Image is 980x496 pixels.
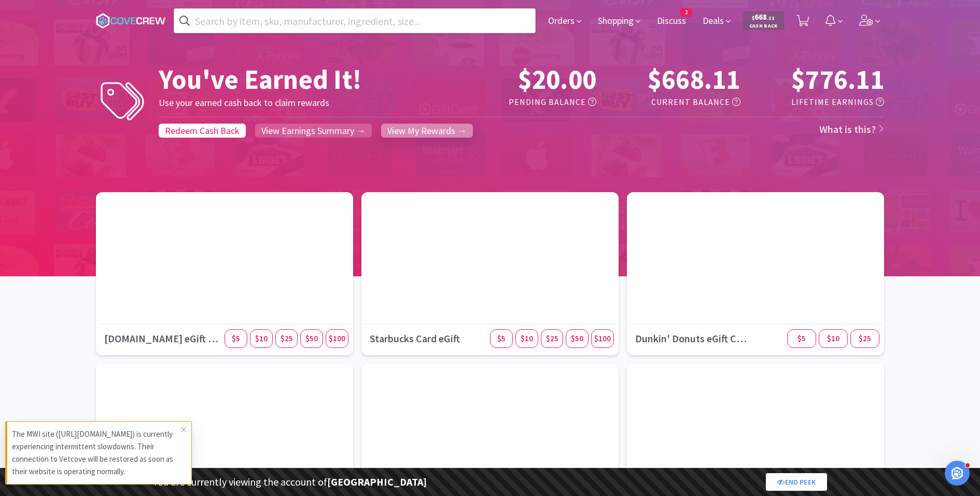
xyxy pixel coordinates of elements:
[605,96,740,109] h5: Current Balance
[648,62,740,96] span: $668.11
[752,12,775,22] span: 668
[327,475,427,488] strong: [GEOGRAPHIC_DATA]
[98,324,225,353] h3: [DOMAIN_NAME] eGift Card
[766,473,827,491] a: End Peek
[461,96,596,109] h5: Pending Balance
[653,17,690,26] a: Discuss2
[629,324,755,353] h3: Dunkin' Donuts eGift Card
[767,15,775,21] span: . 11
[791,62,884,96] span: $776.11
[159,124,246,138] a: Redeem Cash Back
[945,461,970,486] iframe: Intercom live chat
[159,63,461,96] h1: You've Earned It!
[521,333,533,343] span: $10
[827,333,839,343] span: $10
[743,7,784,35] a: $668.11Cash Back
[859,333,871,343] span: $25
[387,125,467,137] span: View My Rewards →
[819,123,885,136] a: What is this?
[12,428,181,478] p: The MWI site ([URL][DOMAIN_NAME]) is currently experiencing intermittent slowdowns. Their connect...
[159,96,461,111] h5: Use your earned cash back to claim rewards
[518,62,597,96] span: $20.00
[165,125,240,137] span: Redeem Cash Back
[546,333,558,343] span: $25
[681,9,692,16] span: 2
[749,23,778,30] span: Cash Back
[594,333,611,343] span: $100
[261,125,366,137] span: View Earnings Summary →
[749,96,884,109] h5: Lifetime Earnings
[153,474,427,490] p: You are currently viewing the account of
[381,124,473,138] a: View My Rewards →
[329,333,345,343] span: $100
[305,333,318,343] span: $50
[497,333,506,343] span: $5
[232,333,240,343] span: $5
[571,333,583,343] span: $50
[752,15,754,21] span: $
[281,333,293,343] span: $25
[255,124,372,138] a: View Earnings Summary →
[255,333,268,343] span: $10
[174,9,535,33] input: Search by item, sku, manufacturer, ingredient, size...
[363,324,490,353] h3: Starbucks Card eGift
[797,333,806,343] span: $5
